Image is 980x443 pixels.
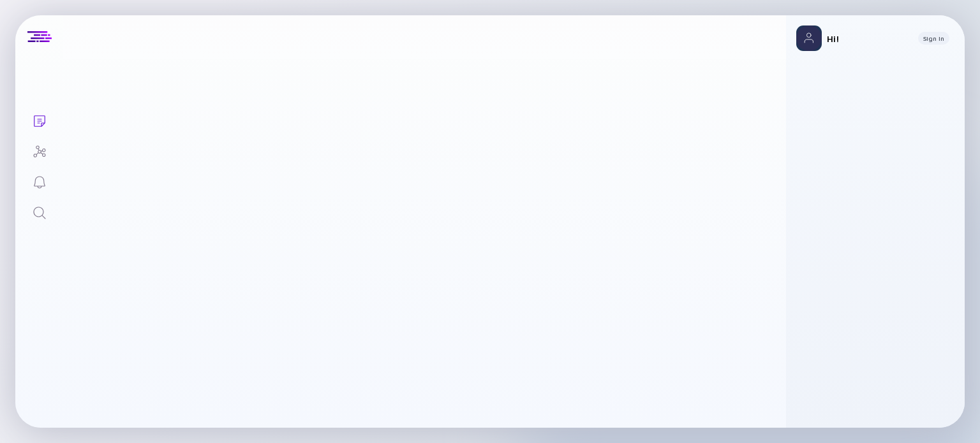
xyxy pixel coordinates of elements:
[15,105,63,135] a: Lists
[15,166,63,196] a: Reminders
[15,196,63,227] a: Search
[827,33,908,44] div: Hi!
[918,32,949,45] button: Sign In
[15,135,63,166] a: Investor Map
[796,25,822,51] img: Profile Picture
